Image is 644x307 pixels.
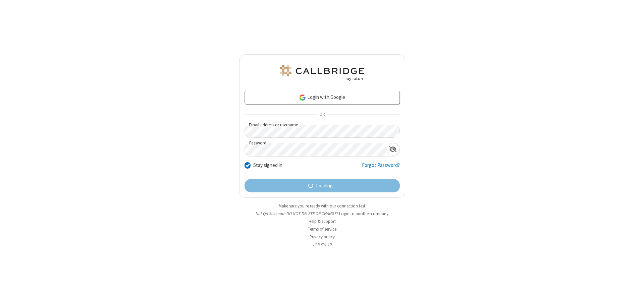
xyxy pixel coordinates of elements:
label: Stay signed in [253,162,282,169]
span: OR [317,110,327,119]
li: v2.6.351.10 [239,241,405,248]
a: Forgot Password? [362,162,400,174]
button: Loading... [245,179,400,192]
a: Help & support [309,219,336,224]
img: QA Selenium DO NOT DELETE OR CHANGE [278,65,366,81]
a: Login with Google [245,91,400,104]
input: Email address or username [245,125,400,138]
a: Make sure you're ready with our connection test [279,203,365,209]
button: Login to another company [339,210,388,217]
a: Terms of service [308,226,336,232]
div: Show password [386,143,399,156]
a: Privacy policy [310,234,335,240]
span: Loading... [316,182,336,190]
li: Not QA Selenium DO NOT DELETE OR CHANGE? [239,210,405,217]
iframe: Chat [627,290,639,302]
img: google-icon.png [299,94,306,101]
input: Password [245,143,386,156]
